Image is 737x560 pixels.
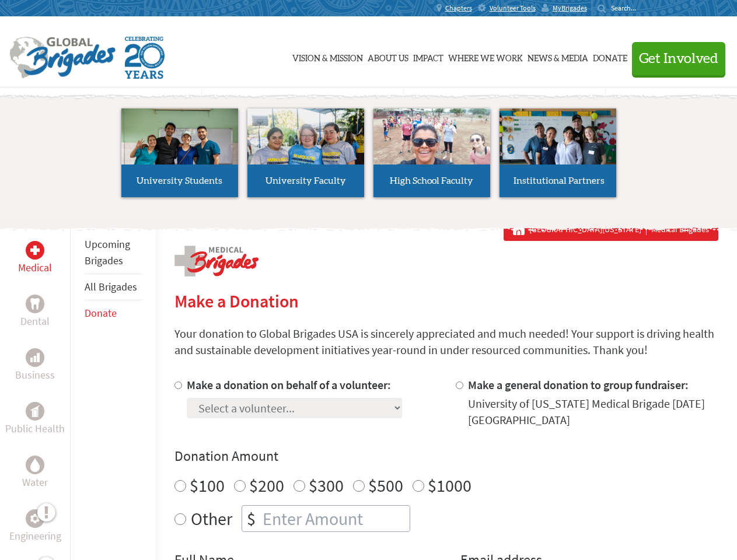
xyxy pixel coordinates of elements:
[528,27,588,86] a: News & Media
[18,241,52,276] a: MedicalMedical
[30,246,40,255] img: Medical
[174,290,718,311] h2: Make a Donation
[247,108,364,197] a: University Faculty
[490,3,536,13] span: Volunteer Tools
[413,27,443,86] a: Impact
[22,474,48,491] p: Water
[22,456,48,491] a: WaterWater
[85,237,130,267] a: Upcoming Brigades
[26,509,44,528] div: Engineering
[468,395,718,428] div: University of [US_STATE] Medical Brigade [DATE] [GEOGRAPHIC_DATA]
[20,313,50,330] p: Dental
[632,42,725,75] button: Get Involved
[26,456,44,474] div: Water
[125,37,165,79] img: Global Brigades Celebrating 20 Years
[373,108,490,165] img: menu_brigades_submenu_3.jpg
[5,421,65,437] p: Public Health
[247,108,364,187] img: menu_brigades_submenu_2.jpg
[174,447,718,466] h4: Donation Amount
[260,506,410,531] input: Enter Amount
[373,108,490,197] a: High School Faculty
[468,377,689,392] label: Make a general donation to group fundraiser:
[85,274,142,300] li: All Brigades
[30,514,40,523] img: Engineering
[26,348,44,367] div: Business
[5,402,65,437] a: Public HealthPublic Health
[85,280,137,293] a: All Brigades
[553,3,587,13] span: MyBrigades
[30,458,40,471] img: Water
[26,295,44,313] div: Dental
[292,27,363,86] a: Vision & Mission
[15,348,55,383] a: BusinessBusiness
[9,509,61,544] a: EngineeringEngineering
[190,474,225,496] label: $100
[187,377,391,392] label: Make a donation on behalf of a volunteer:
[20,295,50,330] a: DentalDental
[309,474,344,496] label: $300
[18,260,52,276] p: Medical
[448,27,523,86] a: Where We Work
[9,528,61,544] p: Engineering
[242,506,260,531] div: $
[26,241,44,260] div: Medical
[85,300,142,326] li: Donate
[174,325,718,358] p: Your donation to Global Brigades USA is sincerely appreciated and much needed! Your support is dr...
[500,108,616,186] img: menu_brigades_submenu_4.jpg
[85,232,142,274] li: Upcoming Brigades
[30,298,40,309] img: Dental
[445,3,472,13] span: Chapters
[15,367,55,383] p: Business
[428,474,471,496] label: $1000
[500,108,616,197] a: Institutional Partners
[639,52,718,66] span: Get Involved
[611,3,644,12] input: Search...
[137,176,222,185] span: University Students
[9,37,116,79] img: Global Brigades Logo
[368,474,403,496] label: $500
[191,505,232,532] label: Other
[368,27,408,86] a: About Us
[390,176,473,185] span: High School Faculty
[514,176,605,185] span: Institutional Partners
[85,306,117,320] a: Donate
[249,474,284,496] label: $200
[174,246,259,276] img: logo-medical.png
[266,176,346,185] span: University Faculty
[30,405,40,417] img: Public Health
[121,108,238,186] img: menu_brigades_submenu_1.jpg
[593,27,627,86] a: Donate
[121,108,238,197] a: University Students
[26,402,44,421] div: Public Health
[30,353,40,362] img: Business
